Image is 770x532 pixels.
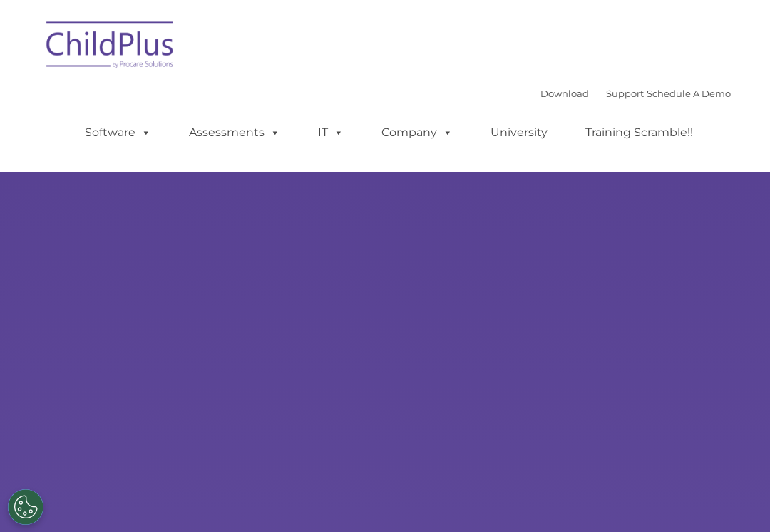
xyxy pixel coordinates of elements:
[39,11,182,83] img: ChildPlus by Procare Solutions
[540,88,589,99] a: Download
[367,118,467,147] a: Company
[540,88,731,99] font: |
[647,88,731,99] a: Schedule A Demo
[304,118,358,147] a: IT
[8,489,43,525] button: Cookies Settings
[71,118,165,147] a: Software
[476,118,562,147] a: University
[571,118,707,147] a: Training Scramble!!
[175,118,294,147] a: Assessments
[606,88,644,99] a: Support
